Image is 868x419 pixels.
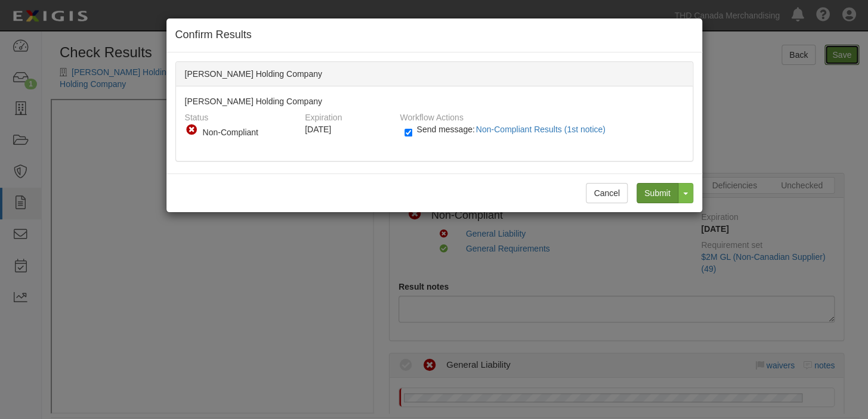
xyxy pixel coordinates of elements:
[185,123,198,136] i: Non-Compliant
[176,86,693,161] div: [PERSON_NAME] Holding Company
[305,123,391,135] div: [DATE]
[185,107,209,123] label: Status
[400,107,463,123] label: Workflow Actions
[476,125,606,134] span: Non-Compliant Results (1st notice)
[175,27,693,43] h4: Confirm Results
[176,62,693,86] div: [PERSON_NAME] Holding Company
[404,126,412,139] input: Send message:Non-Compliant Results (1st notice)
[416,125,610,134] span: Send message:
[586,183,628,203] button: Cancel
[305,107,342,123] label: Expiration
[203,126,292,138] div: Non-Compliant
[637,183,678,203] input: Submit
[475,122,610,137] button: Send message:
